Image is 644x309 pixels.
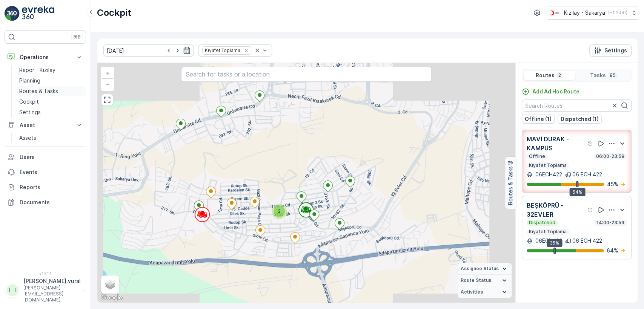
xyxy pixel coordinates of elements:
span: 3 [278,208,281,214]
p: Users [20,153,83,161]
p: Kıyafet Toplama [528,229,567,235]
p: [PERSON_NAME][EMAIL_ADDRESS][DOMAIN_NAME] [23,285,81,303]
p: Routes & Tasks [19,87,58,95]
p: Add Ad Hoc Route [532,88,579,95]
a: Zoom In [102,67,113,79]
button: Settings [589,44,632,57]
img: Google [99,293,124,303]
p: 06 ECH 422 [572,171,602,178]
a: Events [5,165,86,180]
button: Offline (1) [522,115,555,124]
div: Help Tooltip Icon [587,141,593,147]
p: Dispatched (1) [561,115,599,123]
p: Asset [20,121,71,129]
a: Zoom Out [102,79,113,90]
p: 64 % [607,247,618,254]
p: Kıyafet Toplama [528,162,567,168]
p: 06ECH422 [534,171,562,178]
span: v 1.51.1 [5,271,86,276]
span: Activities [461,289,483,295]
div: Kıyafet Toplama [203,47,241,54]
p: Rapor - Kızılay [19,66,55,74]
p: Routes [536,72,555,79]
a: Routes & Tasks [16,86,86,96]
button: Operations [5,50,86,65]
p: Operations [20,54,71,61]
p: 06ECH422 [534,237,562,245]
p: Offline [528,153,546,159]
a: Add Ad Hoc Route [522,88,579,95]
p: ( +03:00 ) [608,10,627,16]
p: Settings [19,109,41,116]
summary: Route Status [458,275,512,286]
input: Search for tasks or a location [181,67,432,82]
a: Users [5,150,86,165]
div: HH [6,284,18,296]
p: [PERSON_NAME].vural [23,277,81,285]
div: Remove Kıyafet Toplama [242,47,251,54]
button: Dispatched (1) [558,115,602,124]
p: 06 ECH 422 [572,237,602,245]
button: Kızılay - Sakarya(+03:00) [548,6,638,20]
p: 85 [609,72,616,78]
p: 45 % [607,181,618,188]
p: Assets [19,134,36,142]
p: Kızılay - Sakarya [564,9,605,17]
a: Layers [102,276,118,293]
p: MAVİ DURAK - KAMPÜS [527,135,586,153]
p: Tasks [590,72,606,79]
div: 35% [547,239,562,247]
div: 3 [272,204,287,219]
a: Planning [16,75,86,86]
input: dd/mm/yyyy [103,44,194,57]
p: ⌘B [73,34,81,40]
p: 06:00-23:59 [595,153,625,159]
img: k%C4%B1z%C4%B1lay_DTAvauz.png [548,9,561,17]
span: + [106,70,109,76]
div: Help Tooltip Icon [587,207,593,213]
a: Settings [16,107,86,118]
a: Open this area in Google Maps (opens a new window) [99,293,124,303]
summary: Activities [458,286,512,298]
span: Assignee Status [461,266,499,272]
p: 14:00-23:59 [596,220,625,226]
p: Reports [20,184,83,191]
button: HH[PERSON_NAME].vural[PERSON_NAME][EMAIL_ADDRESS][DOMAIN_NAME] [5,277,86,303]
p: BEŞKÖPRÜ - 32EVLER [527,201,586,219]
p: 2 [558,72,562,78]
span: Route Status [461,277,491,283]
a: Assets [16,133,86,143]
p: Routes & Tasks [507,167,514,205]
p: Cockpit [97,7,131,19]
p: Planning [19,77,40,84]
p: Dispatched [528,220,556,226]
input: Search Routes [522,99,632,112]
summary: Assignee Status [458,263,512,275]
p: Documents [20,199,83,206]
a: Rapor - Kızılay [16,65,86,75]
p: Settings [604,47,627,54]
div: 64% [569,188,585,196]
a: Documents [5,195,86,210]
p: Events [20,168,83,176]
p: Offline (1) [525,115,552,123]
a: Cockpit [16,96,86,107]
button: Asset [5,118,86,133]
img: logo [5,6,20,21]
img: logo_light-DOdMpM7g.png [22,6,54,21]
span: − [106,81,110,87]
p: Cockpit [19,98,39,106]
a: Reports [5,180,86,195]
